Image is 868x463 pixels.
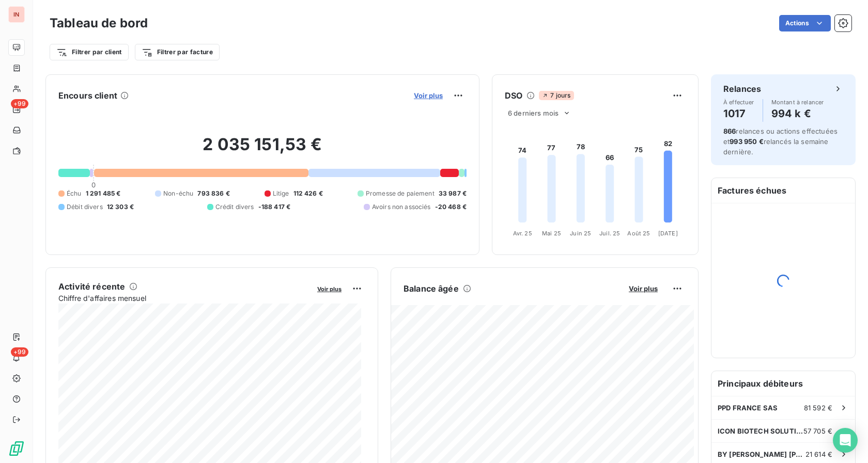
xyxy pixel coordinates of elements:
[86,189,121,198] span: 1 291 485 €
[58,293,310,304] span: Chiffre d'affaires mensuel
[439,189,467,198] span: 33 987 €
[91,181,96,189] span: 0
[314,284,345,293] button: Voir plus
[570,230,591,237] tspan: Juin 25
[723,105,754,122] h4: 1017
[11,347,28,357] span: +99
[539,91,574,100] span: 7 jours
[542,230,561,237] tspan: Mai 25
[658,230,678,237] tspan: [DATE]
[711,178,855,203] h6: Factures échues
[771,99,824,105] span: Montant à relancer
[317,285,342,293] span: Voir plus
[372,202,431,212] span: Avoirs non associés
[599,230,620,237] tspan: Juil. 25
[50,44,129,60] button: Filtrer par client
[258,202,291,212] span: -188 417 €
[805,450,832,458] span: 21 614 €
[58,280,125,293] h6: Activité récente
[508,109,559,117] span: 6 derniers mois
[505,89,522,102] h6: DSO
[833,428,858,453] div: Open Intercom Messenger
[718,450,805,458] span: BY [PERSON_NAME] [PERSON_NAME] COMPANIES
[67,189,82,198] span: Échu
[50,14,148,33] h3: Tableau de bord
[779,15,831,31] button: Actions
[718,427,803,435] span: ICON BIOTECH SOLUTION
[723,83,761,95] h6: Relances
[730,137,763,146] span: 993 950 €
[723,99,754,105] span: À effectuer
[273,189,289,198] span: Litige
[723,127,736,135] span: 866
[8,6,25,23] div: IN
[197,189,229,198] span: 793 836 €
[404,282,459,295] h6: Balance âgée
[8,440,25,457] img: Logo LeanPay
[163,189,193,198] span: Non-échu
[627,230,650,237] tspan: Août 25
[67,202,103,212] span: Débit divers
[804,404,832,412] span: 81 592 €
[723,127,838,156] span: relances ou actions effectuées et relancés la semaine dernière.
[58,89,117,102] h6: Encours client
[411,91,446,100] button: Voir plus
[803,427,832,435] span: 57 705 €
[629,284,658,293] span: Voir plus
[513,230,532,237] tspan: Avr. 25
[58,134,467,165] h2: 2 035 151,53 €
[626,284,661,293] button: Voir plus
[718,404,778,412] span: PPD FRANCE SAS
[414,91,443,100] span: Voir plus
[11,99,28,108] span: +99
[366,189,435,198] span: Promesse de paiement
[711,371,855,396] h6: Principaux débiteurs
[435,202,467,212] span: -20 468 €
[293,189,323,198] span: 112 426 €
[771,105,824,122] h4: 994 k €
[135,44,220,60] button: Filtrer par facture
[107,202,134,212] span: 12 303 €
[215,202,254,212] span: Crédit divers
